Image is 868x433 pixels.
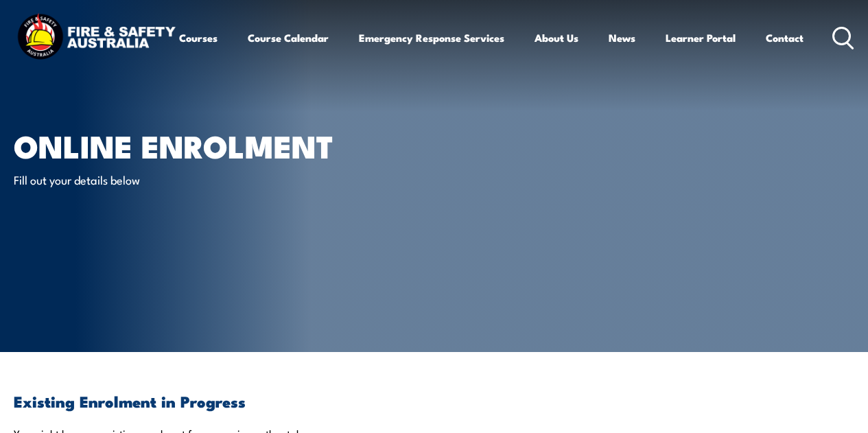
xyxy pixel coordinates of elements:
a: Learner Portal [666,21,736,54]
a: Contact [766,21,804,54]
h1: Online Enrolment [14,132,353,159]
a: Courses [179,21,218,54]
a: News [609,21,635,54]
a: About Us [535,21,578,54]
a: Emergency Response Services [359,21,504,54]
h3: Existing Enrolment in Progress [14,393,854,409]
p: Fill out your details below [14,172,264,187]
a: Course Calendar [248,21,329,54]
